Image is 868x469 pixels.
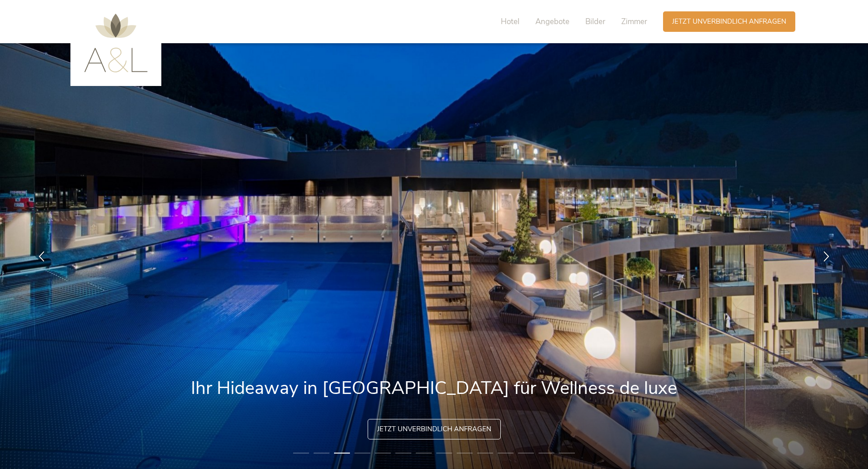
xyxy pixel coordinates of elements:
[377,424,491,434] span: Jetzt unverbindlich anfragen
[84,14,148,72] img: AMONTI & LUNARIS Wellnessresort
[585,16,605,27] span: Bilder
[672,17,786,26] span: Jetzt unverbindlich anfragen
[535,16,569,27] span: Angebote
[621,16,647,27] span: Zimmer
[501,16,519,27] span: Hotel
